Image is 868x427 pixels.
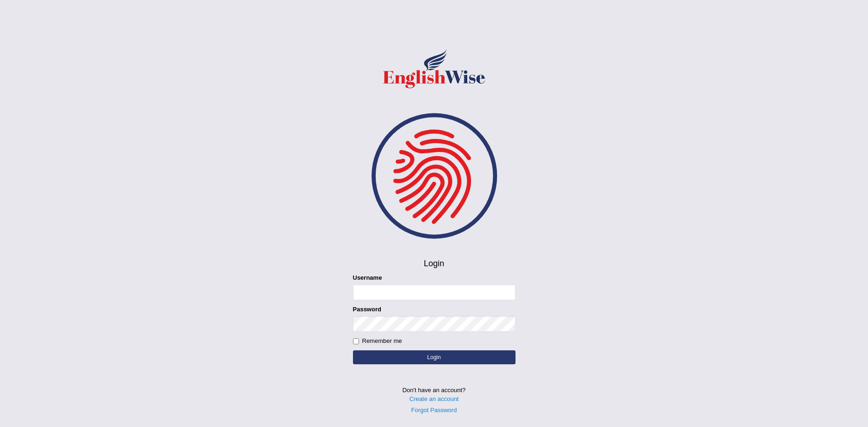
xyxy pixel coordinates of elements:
a: Forgot Password [353,406,516,414]
label: Password [353,305,381,314]
button: Login [353,350,516,364]
input: Remember me [353,338,359,344]
p: Don't have an account? [353,386,516,414]
a: Create an account [353,394,516,403]
label: Username [353,273,382,282]
h4: Login [353,94,516,269]
label: Remember me [353,336,402,346]
img: Logo of English Wise sign in for intelligent practice with AI [381,48,487,90]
